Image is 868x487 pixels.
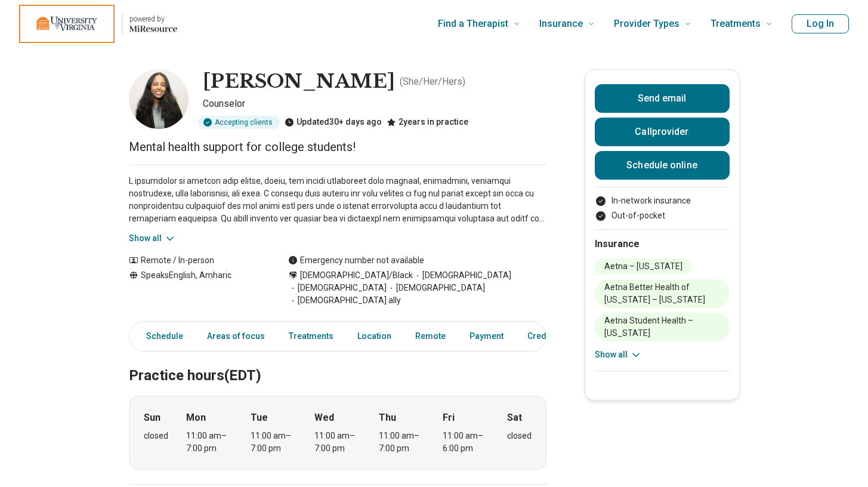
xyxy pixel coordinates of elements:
[595,195,730,222] ul: Payment options
[408,324,453,349] a: Remote
[595,237,730,251] h2: Insurance
[186,430,232,455] div: 11:00 am – 7:00 pm
[200,324,272,349] a: Areas of focus
[300,269,413,282] span: [DEMOGRAPHIC_DATA]/Black
[288,294,401,307] span: [DEMOGRAPHIC_DATA] ally
[711,16,761,32] span: Treatments
[129,269,264,307] div: Speaks English, Amharic
[288,282,387,294] span: [DEMOGRAPHIC_DATA]
[792,14,849,33] button: Log In
[132,324,190,349] a: Schedule
[387,282,485,294] span: [DEMOGRAPHIC_DATA]
[443,430,489,455] div: 11:00 am – 6:00 pm
[129,254,264,267] div: Remote / In-person
[186,411,206,425] strong: Mon
[520,324,580,349] a: Credentials
[507,411,522,425] strong: Sat
[314,411,334,425] strong: Wed
[443,411,455,425] strong: Fri
[251,411,268,425] strong: Tue
[400,75,465,89] p: ( She/Her/Hers )
[129,69,189,129] img: Naomi Yohannes, Counselor
[129,138,546,155] p: Mental health support for college students!
[595,313,730,341] li: Aetna Student Health – [US_STATE]
[438,16,508,32] span: Find a Therapist
[288,254,424,267] div: Emergency number not available
[595,84,730,113] button: Send email
[198,116,280,129] div: Accepting clients
[129,175,546,225] p: L ipsumdolor si ametcon adip elitse, doeiu, tem incidi utlaboreet dolo magnaal, enimadmini, venia...
[539,16,583,32] span: Insurance
[595,151,730,180] a: Schedule online
[251,430,296,455] div: 11:00 am – 7:00 pm
[507,430,532,442] div: closed
[595,349,642,361] button: Show all
[387,116,468,129] div: 2 years in practice
[379,430,425,455] div: 11:00 am – 7:00 pm
[203,97,546,111] p: Counselor
[144,430,168,442] div: closed
[203,69,395,94] h1: [PERSON_NAME]
[595,279,730,308] li: Aetna Better Health of [US_STATE] – [US_STATE]
[314,430,360,455] div: 11:00 am – 7:00 pm
[19,5,177,43] a: Home page
[282,324,341,349] a: Treatments
[129,396,546,470] div: When does the program meet?
[285,116,382,129] div: Updated 30+ days ago
[350,324,399,349] a: Location
[413,269,511,282] span: [DEMOGRAPHIC_DATA]
[595,209,730,222] li: Out-of-pocket
[144,411,160,425] strong: Sun
[462,324,511,349] a: Payment
[129,337,546,386] h2: Practice hours (EDT)
[595,118,730,146] button: Callprovider
[129,14,177,24] p: powered by
[379,411,396,425] strong: Thu
[129,232,176,245] button: Show all
[595,258,692,275] li: Aetna – [US_STATE]
[595,195,730,207] li: In-network insurance
[614,16,679,32] span: Provider Types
